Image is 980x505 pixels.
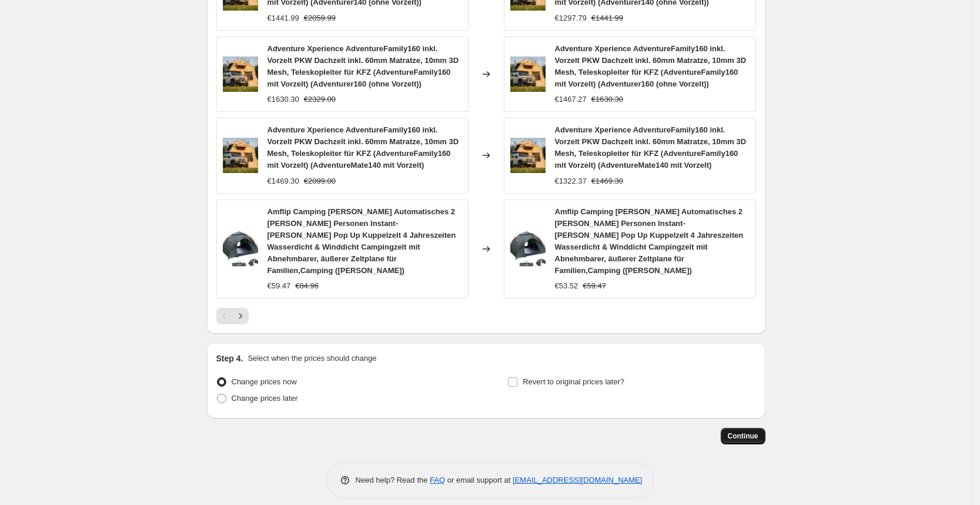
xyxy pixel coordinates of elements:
[216,353,243,364] h2: Step 4.
[216,308,249,324] nav: Pagination
[555,175,587,187] div: €1322.37
[445,476,513,484] span: or email support at
[267,280,291,292] div: €59.47
[523,377,624,386] span: Revert to original prices later?
[555,12,587,24] div: €1297.79
[223,231,258,267] img: 61ilUBbwRyL._AC_SL1500_80x.jpg
[304,175,336,187] strike: €2099.00
[304,94,336,105] strike: €2329.00
[295,280,319,292] strike: €84.96
[430,476,445,484] a: FAQ
[267,94,299,105] div: €1630.30
[591,175,623,187] strike: €1469.30
[356,476,430,484] span: Need help? Read the
[510,57,546,92] img: 81NrXlYg7TL._AC_SL1500_80x.jpg
[267,12,299,24] div: €1441.99
[555,280,578,292] div: €53.52
[247,353,376,364] p: Select when the prices should change
[721,428,765,444] button: Continue
[591,12,623,24] strike: €1441.99
[728,431,758,441] span: Continue
[267,175,299,187] div: €1469.30
[583,280,606,292] strike: €59.47
[223,57,258,92] img: 81NrXlYg7TL._AC_SL1500_80x.jpg
[232,308,249,324] button: Next
[267,207,456,275] span: Amflip Camping [PERSON_NAME] Automatisches 2 [PERSON_NAME] Personen Instant-[PERSON_NAME] Pop Up ...
[555,44,747,88] span: Adventure Xperience AdventureFamily160 inkl. Vorzelt PKW Dachzelt inkl. 60mm Matratze, 10mm 3D Me...
[223,138,258,173] img: 81NrXlYg7TL._AC_SL1500_80x.jpg
[513,476,642,484] a: [EMAIL_ADDRESS][DOMAIN_NAME]
[555,94,587,105] div: €1467.27
[304,12,336,24] strike: €2059.99
[510,138,546,173] img: 81NrXlYg7TL._AC_SL1500_80x.jpg
[591,94,623,105] strike: €1630.30
[510,231,546,267] img: 61ilUBbwRyL._AC_SL1500_80x.jpg
[555,207,744,275] span: Amflip Camping [PERSON_NAME] Automatisches 2 [PERSON_NAME] Personen Instant-[PERSON_NAME] Pop Up ...
[267,125,459,170] span: Adventure Xperience AdventureFamily160 inkl. Vorzelt PKW Dachzelt inkl. 60mm Matratze, 10mm 3D Me...
[232,377,297,386] span: Change prices now
[267,44,459,88] span: Adventure Xperience AdventureFamily160 inkl. Vorzelt PKW Dachzelt inkl. 60mm Matratze, 10mm 3D Me...
[232,394,298,403] span: Change prices later
[555,125,747,170] span: Adventure Xperience AdventureFamily160 inkl. Vorzelt PKW Dachzelt inkl. 60mm Matratze, 10mm 3D Me...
